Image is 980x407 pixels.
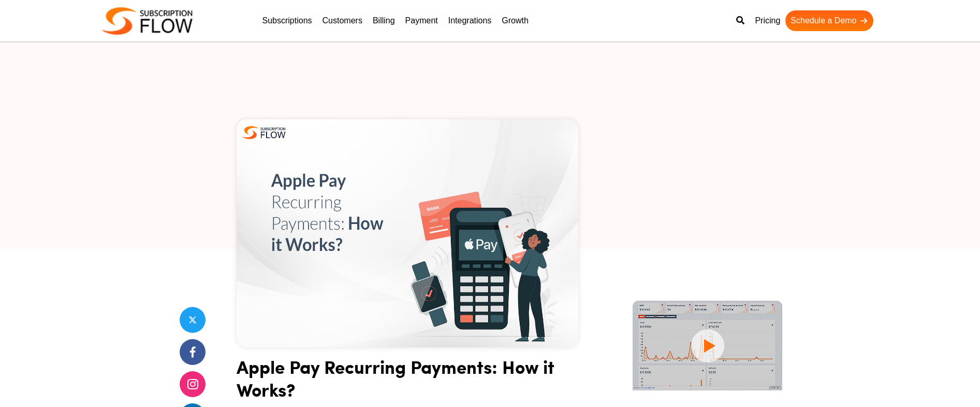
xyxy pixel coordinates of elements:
[785,10,873,31] a: Schedule a Demo
[443,10,497,31] a: Integrations
[368,10,400,31] a: Billing
[496,10,534,31] a: Growth
[633,301,782,390] img: intro video
[257,10,317,31] a: Subscriptions
[400,10,443,31] a: Payment
[102,7,193,35] img: Subscriptionflow
[750,10,785,31] a: Pricing
[317,10,368,31] a: Customers
[237,119,578,347] img: Apple Pay Recurring Payments: How it Works?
